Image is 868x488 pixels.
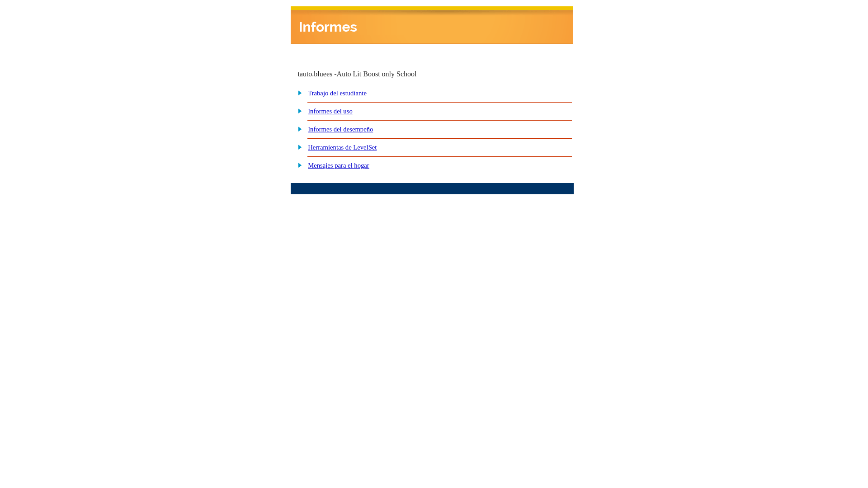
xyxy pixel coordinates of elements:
img: plus.gif [293,89,302,97]
nobr: Auto Lit Boost only School [337,70,417,78]
img: plus.gif [293,125,302,133]
td: tauto.bluees - [297,70,464,78]
a: Informes del uso [308,108,353,115]
a: Informes del desempeño [308,126,373,133]
img: plus.gif [293,161,302,169]
a: Mensajes para el hogar [308,162,369,169]
img: header [291,6,573,44]
a: Herramientas de LevelSet [308,144,377,151]
img: plus.gif [293,143,302,151]
img: plus.gif [293,107,302,115]
a: Trabajo del estudiante [308,89,367,97]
